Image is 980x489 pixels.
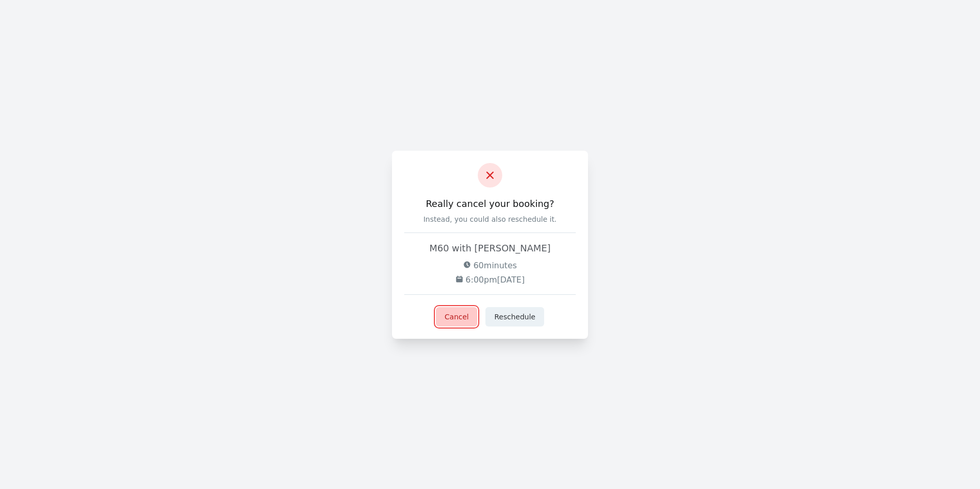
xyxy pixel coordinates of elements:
button: Cancel [436,307,477,327]
h2: M60 with [PERSON_NAME] [404,241,576,255]
h3: Really cancel your booking? [404,198,576,210]
button: Reschedule [485,307,544,327]
p: Instead, you could also reschedule it. [404,214,576,224]
p: 6:00pm[DATE] [404,274,576,286]
p: 60 minutes [404,260,576,272]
